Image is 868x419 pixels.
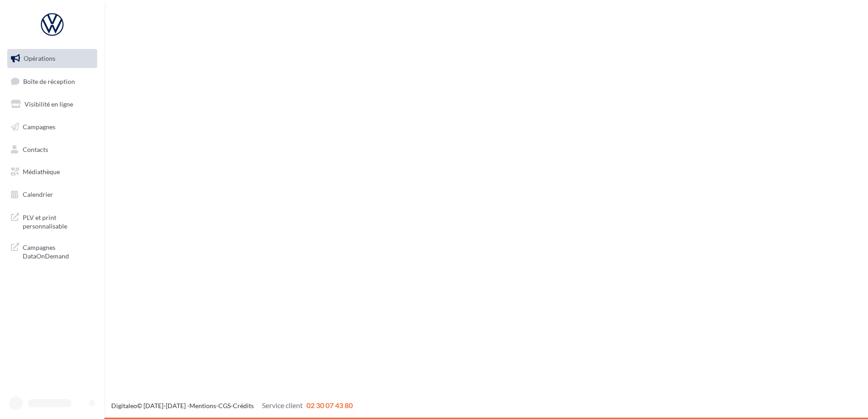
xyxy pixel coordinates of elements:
span: 02 30 07 43 80 [306,401,353,409]
a: Campagnes DataOnDemand [5,238,99,264]
span: Médiathèque [23,168,60,175]
span: Campagnes DataOnDemand [23,241,94,261]
a: Mentions [189,402,216,409]
span: PLV et print personnalisable [23,211,94,231]
span: © [DATE]-[DATE] - - - [111,402,353,409]
a: Contacts [5,140,99,159]
a: Boîte de réception [5,72,99,91]
a: CGS [218,402,231,409]
a: Campagnes [5,117,99,136]
a: PLV et print personnalisable [5,208,99,234]
span: Service client [262,401,303,409]
a: Calendrier [5,185,99,204]
a: Crédits [233,402,254,409]
a: Visibilité en ligne [5,95,99,114]
span: Contacts [23,145,48,153]
a: Opérations [5,49,99,68]
span: Opérations [24,54,55,62]
span: Visibilité en ligne [25,100,73,108]
a: Digitaleo [111,402,137,409]
span: Calendrier [23,190,53,198]
a: Médiathèque [5,162,99,181]
span: Campagnes [23,123,55,131]
span: Boîte de réception [23,77,75,85]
